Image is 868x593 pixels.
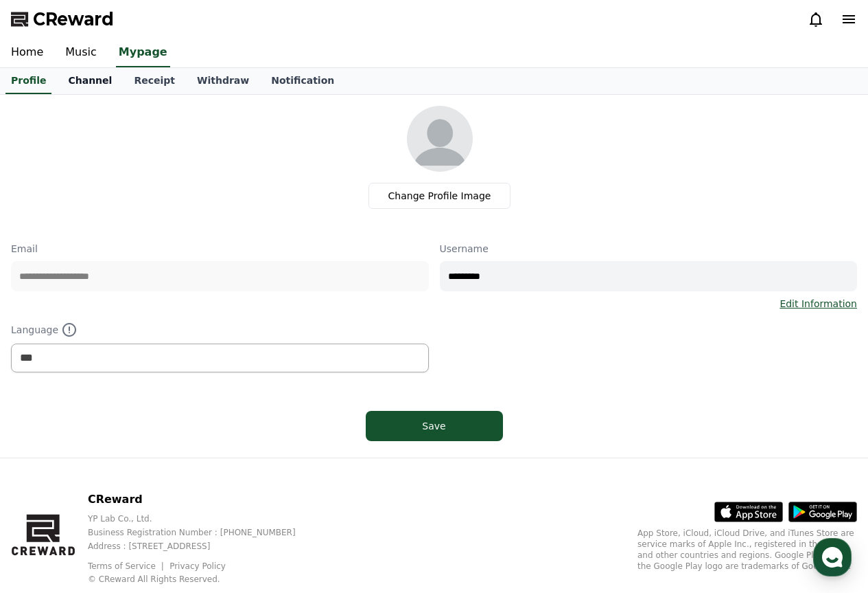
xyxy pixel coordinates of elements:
span: Home [35,456,59,467]
p: YP Lab Co., Ltd. [88,513,318,524]
a: Mypage [116,38,170,67]
a: Settings [177,436,263,470]
p: Address : [STREET_ADDRESS] [88,541,318,552]
p: © CReward All Rights Reserved. [88,574,318,585]
p: CReward [88,491,318,508]
a: Receipt [123,68,186,94]
a: Withdraw [186,68,260,94]
a: CReward [11,8,114,30]
a: Profile [5,68,51,94]
span: Messages [114,457,154,468]
div: Save [393,419,476,433]
a: Edit Information [779,297,857,311]
a: Channel [57,68,123,94]
p: Business Registration Number : [PHONE_NUMBER] [88,527,318,538]
label: Change Profile Image [368,183,511,209]
a: Music [54,38,108,67]
p: Email [11,242,429,256]
a: Terms of Service [88,561,166,571]
a: Privacy Policy [169,561,226,571]
img: profile_image [407,106,473,172]
a: Messages [91,436,177,470]
p: App Store, iCloud, iCloud Drive, and iTunes Store are service marks of Apple Inc., registered in ... [637,528,857,572]
p: Username [440,242,858,256]
span: CReward [33,8,114,30]
a: Home [4,436,91,470]
p: Language [11,322,429,338]
a: Notification [260,68,345,94]
button: Save [366,411,503,441]
span: Settings [203,456,237,467]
